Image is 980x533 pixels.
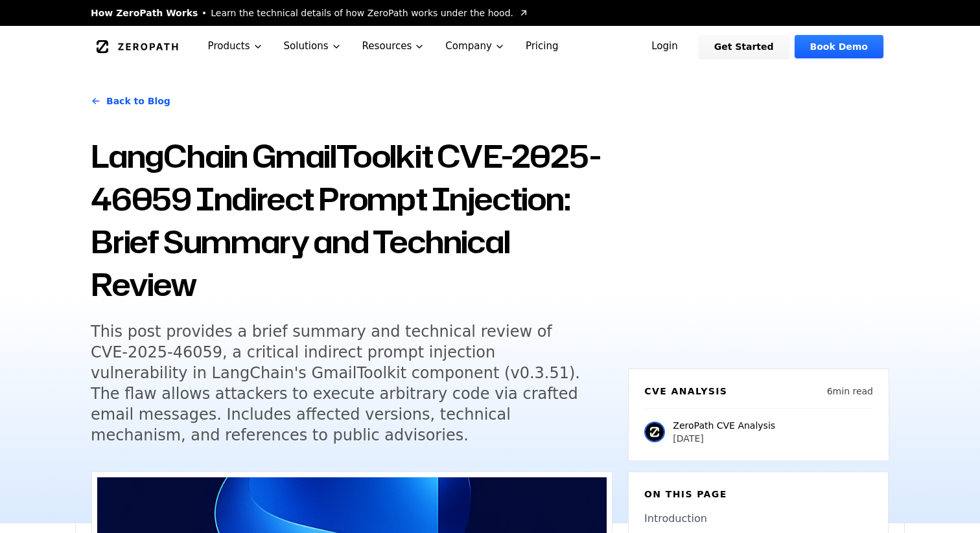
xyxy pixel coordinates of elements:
[352,26,436,67] button: Resources
[91,83,170,119] a: Back to Blog
[644,511,872,527] a: Introduction
[198,26,274,67] button: Products
[644,422,665,442] img: ZeroPath CVE Analysis
[515,26,569,67] a: Pricing
[827,385,873,398] p: 6 min read
[644,488,872,501] h6: On this page
[673,432,775,445] p: [DATE]
[673,419,775,432] p: ZeroPath CVE Analysis
[435,26,515,67] button: Company
[699,35,789,58] a: Get Started
[636,35,694,58] a: Login
[795,35,883,58] a: Book Demo
[274,26,352,67] button: Solutions
[91,6,529,19] a: How ZeroPath WorksLearn the technical details of how ZeroPath works under the hood.
[75,26,905,67] nav: Global
[91,6,198,19] span: How ZeroPath Works
[91,135,612,306] h1: LangChain GmailToolkit CVE-2025-46059 Indirect Prompt Injection: Brief Summary and Technical Review
[211,6,513,19] span: Learn the technical details of how ZeroPath works under the hood.
[91,321,589,446] h5: This post provides a brief summary and technical review of CVE-2025-46059, a critical indirect pr...
[644,385,727,398] h6: CVE Analysis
